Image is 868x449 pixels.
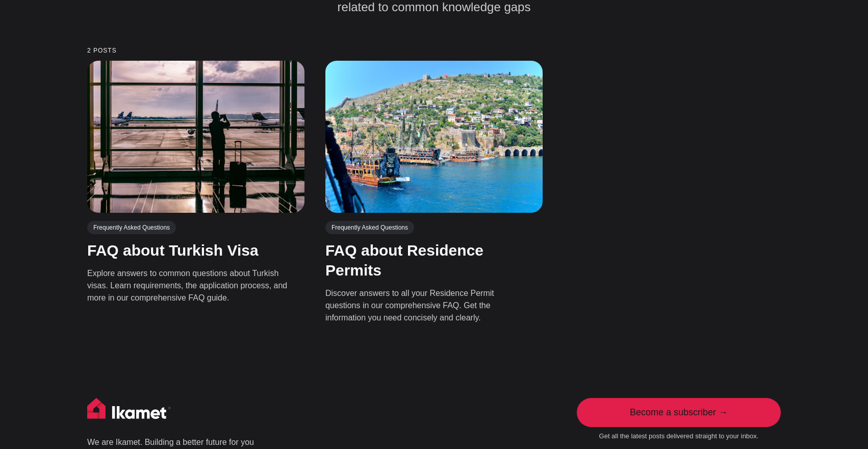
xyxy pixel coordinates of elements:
p: Explore answers to common questions about Turkish visas. Learn requirements, the application proc... [87,267,292,304]
img: FAQ about Residence Permits [325,61,543,213]
p: Discover answers to all your Residence Permit questions in our comprehensive FAQ. Get the informa... [325,287,530,324]
a: Become a subscriber → [577,398,781,428]
a: Frequently Asked Questions [87,221,176,234]
small: Get all the latest posts delivered straight to your inbox. [577,432,781,441]
a: FAQ about Turkish Visa [87,242,259,259]
img: Ikamet home [87,398,171,423]
a: Frequently Asked Questions [325,221,414,234]
small: 2 posts [87,47,781,54]
a: FAQ about Residence Permits [325,242,483,279]
img: FAQ about Turkish Visa [87,61,304,213]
